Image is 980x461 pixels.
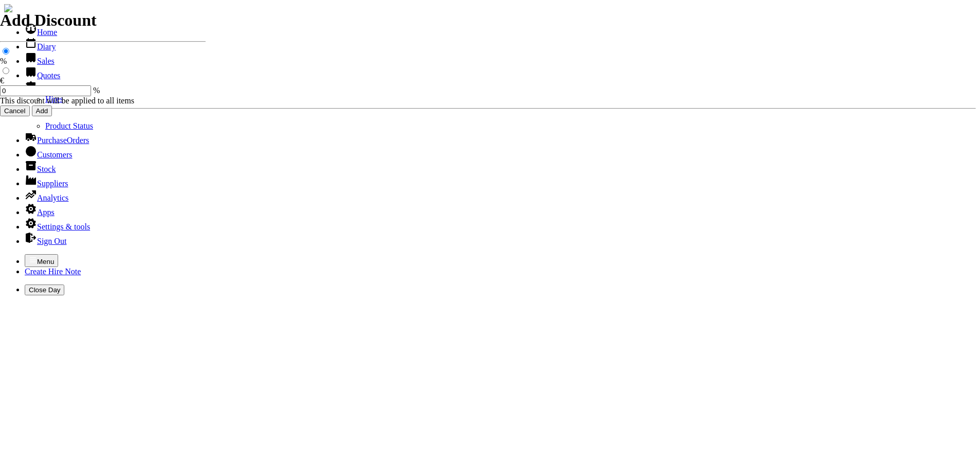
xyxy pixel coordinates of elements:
input: € [3,67,9,74]
li: Sales [25,51,976,66]
button: Close Day [25,285,64,295]
li: Hire Notes [25,80,976,131]
input: Add [32,105,52,116]
a: Product Status [45,121,93,130]
ul: Hire Notes [25,95,976,131]
a: Create Hire Note [25,267,81,276]
a: PurchaseOrders [25,136,89,145]
li: Suppliers [25,174,976,188]
a: Stock [25,165,56,173]
a: Settings & tools [25,222,90,231]
a: Suppliers [25,179,68,188]
span: % [93,86,100,95]
a: Apps [25,208,55,217]
a: Sign Out [25,237,66,245]
button: Menu [25,254,58,267]
a: Customers [25,150,72,159]
li: Stock [25,159,976,174]
a: Analytics [25,193,68,202]
input: % [3,48,9,55]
